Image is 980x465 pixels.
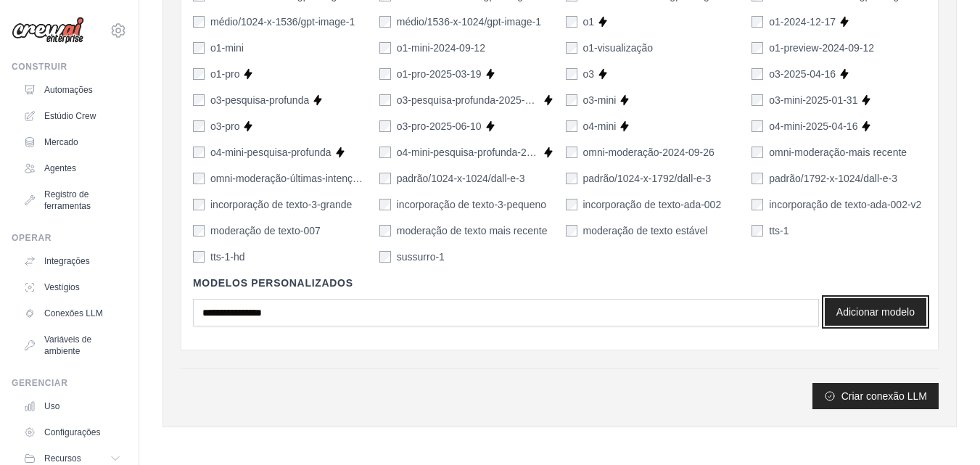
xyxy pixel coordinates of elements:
[397,68,482,80] font: o1-pro-2025-03-19
[210,223,321,238] label: moderação de texto-007
[583,16,595,28] font: o1
[397,42,485,54] font: o1-mini-2024-09-12
[566,94,577,106] input: o3-mini
[812,383,939,409] button: Criar conexão LLM
[379,199,391,210] input: incorporação de texto-3-pequeno
[44,282,80,292] font: Vestígios
[566,147,577,158] input: omni-moderação-2024-09-26
[379,173,391,184] input: padrão/1024-x-1024/dall-e-3
[566,16,577,28] input: o1
[210,41,244,55] label: o1-mini
[825,298,926,326] button: Adicionar modelo
[841,390,927,402] font: Criar conexão LLM
[210,225,321,236] font: moderação de texto-007
[752,94,763,106] input: o3-mini-2025-01-31
[752,147,763,158] input: omni-moderação-mais recente
[583,42,654,54] font: o1-visualização
[583,199,722,210] font: incorporação de texto-ada-002
[17,421,127,444] a: Configurações
[44,85,93,95] font: Automações
[210,94,309,106] font: o3-pesquisa-profunda
[752,199,763,210] input: incorporação de texto-ada-002-v2
[210,67,239,81] label: o1-pro
[193,277,353,289] font: Modelos personalizados
[769,41,874,55] label: o1-preview-2024-09-12
[44,256,90,266] font: Integrações
[752,16,763,28] input: o1-2024-12-17
[17,395,127,418] a: Uso
[583,41,654,55] label: o1-visualização
[397,16,541,28] font: médio/1536-x-1024/gpt-image-1
[44,111,96,121] font: Estúdio Crew
[397,41,485,55] label: o1-mini-2024-09-12
[193,199,205,210] input: incorporação de texto-3-grande
[769,223,788,238] label: tts-1
[752,173,763,184] input: padrão/1792-x-1024/dall-e-3
[583,173,712,184] font: padrão/1024-x-1792/dall-e-3
[193,68,205,80] input: o1-pro
[17,276,127,299] a: Vestígios
[583,223,708,238] label: moderação de texto estável
[769,120,857,132] font: o4-mini-2025-04-16
[210,15,355,29] label: médio/1024-x-1536/gpt-image-1
[769,147,907,158] font: omni-moderação-mais recente
[397,225,548,236] font: moderação de texto mais recente
[379,225,391,236] input: moderação de texto mais recente
[44,137,78,147] font: Mercado
[193,251,205,263] input: tts-1-hd
[583,147,715,158] font: omni-moderação-2024-09-26
[769,16,836,28] font: o1-2024-12-17
[397,250,445,264] label: sussurro-1
[44,427,100,437] font: Configurações
[397,119,482,133] label: o3-pro-2025-06-10
[379,94,391,106] input: o3-pesquisa-profunda-2025-06-26
[17,78,127,102] a: Automações
[769,225,788,236] font: tts-1
[397,93,540,107] label: o3-pesquisa-profunda-2025-06-26
[397,173,525,184] font: padrão/1024-x-1024/dall-e-3
[12,62,67,72] font: Construir
[193,147,205,158] input: o4-mini-pesquisa-profunda
[193,120,205,132] input: o3-pro
[210,119,239,133] label: o3-pro
[44,401,59,411] font: Uso
[769,15,836,29] label: o1-2024-12-17
[17,104,127,128] a: Estúdio Crew
[769,171,897,186] label: padrão/1792-x-1024/dall-e-3
[397,120,482,132] font: o3-pro-2025-06-10
[583,93,617,107] label: o3-mini
[210,145,332,160] label: o4-mini-pesquisa-profunda
[379,68,391,80] input: o1-pro-2025-03-19
[44,308,103,318] font: Conexões LLM
[566,173,577,184] input: padrão/1024-x-1792/dall-e-3
[752,225,763,236] input: tts-1
[397,199,546,210] font: incorporação de texto-3-pequeno
[836,306,915,318] font: Adicionar modelo
[397,197,546,212] label: incorporação de texto-3-pequeno
[210,171,368,186] label: omni-moderação-últimas-intenções
[566,68,577,80] input: o3
[210,250,244,264] label: tts-1-hd
[44,163,76,173] font: Agentes
[583,94,617,106] font: o3-mini
[210,16,355,28] font: médio/1024-x-1536/gpt-image-1
[397,251,445,263] font: sussurro-1
[210,197,352,212] label: incorporação de texto-3-grande
[583,171,712,186] label: padrão/1024-x-1792/dall-e-3
[379,42,391,54] input: o1-mini-2024-09-12
[769,173,897,184] font: padrão/1792-x-1024/dall-e-3
[397,147,573,158] font: o4-mini-pesquisa-profunda-2025-06-26
[193,16,205,28] input: médio/1024-x-1536/gpt-image-1
[769,42,874,54] font: o1-preview-2024-09-12
[397,94,551,106] font: o3-pesquisa-profunda-2025-06-26
[397,15,541,29] label: médio/1536-x-1024/gpt-image-1
[379,120,391,132] input: o3-pro-2025-06-10
[583,68,595,80] font: o3
[566,199,577,210] input: incorporação de texto-ada-002
[210,173,369,184] font: omni-moderação-últimas-intenções
[907,395,980,465] iframe: Widget de bate-papo
[17,157,127,180] a: Agentes
[210,42,244,54] font: o1-mini
[12,233,52,243] font: Operar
